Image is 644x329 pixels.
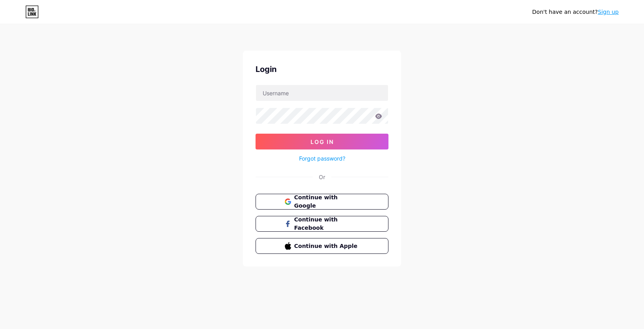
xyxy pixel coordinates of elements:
[311,138,334,145] span: Log In
[256,216,388,232] button: Continue with Facebook
[319,173,325,181] div: Or
[598,9,619,15] a: Sign up
[256,194,388,210] button: Continue with Google
[294,193,360,210] span: Continue with Google
[532,8,619,16] div: Don't have an account?
[256,63,388,75] div: Login
[256,85,388,101] input: Username
[256,134,388,149] button: Log In
[294,216,360,232] span: Continue with Facebook
[294,242,360,250] span: Continue with Apple
[299,154,345,163] a: Forgot password?
[256,238,388,254] button: Continue with Apple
